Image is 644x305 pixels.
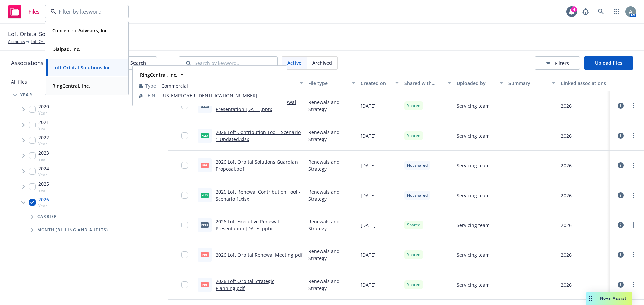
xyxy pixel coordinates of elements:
span: Servicing team [457,162,490,169]
a: more [629,251,637,259]
input: Search by keyword... [179,56,278,70]
div: 2026 [561,102,572,109]
a: more [629,281,637,289]
a: 2026 Loft Orbital Renewal Meeting.pdf [216,252,303,258]
strong: Concentric Advisors, Inc. [52,27,109,34]
button: Shared with client [401,75,454,91]
a: 2026 Loft Renewal Contribution Tool - Scenario 1.xlsx [216,188,300,202]
span: Archived [312,59,332,66]
span: Servicing team [457,192,490,199]
button: SearchSearch [111,56,157,70]
span: [DATE] [361,162,376,169]
span: pdf [201,282,209,287]
span: Not shared [407,162,428,168]
a: 2026 Loft Orbital Solutions Guardian Proposal.pdf [216,159,298,172]
div: Tree Example [0,88,168,237]
span: [DATE] [361,132,376,139]
a: Switch app [610,5,623,18]
span: Filters [546,60,569,67]
span: Servicing team [457,251,490,258]
span: [DATE] [361,281,376,288]
span: Year [38,126,49,131]
span: Files [28,9,40,14]
strong: Dialpad, Inc. [52,46,80,52]
button: Upload files [584,56,633,70]
span: pdf [201,252,209,257]
span: Renewals and Strategy [308,129,355,143]
span: pptx [201,222,209,227]
span: Nova Assist [600,295,627,301]
div: Search [122,57,146,69]
button: Linked associations [558,75,610,91]
button: Nova Assist [586,292,632,305]
span: FEIN [145,92,155,99]
span: [DATE] [361,102,376,109]
a: more [629,161,637,169]
span: Commercial [161,82,281,89]
button: Filters [535,56,580,70]
span: Associations [11,59,43,67]
span: Upload files [595,60,622,66]
span: Renewals and Strategy [308,99,355,113]
span: xlsx [201,193,209,198]
div: 2026 [561,222,572,229]
input: Filter by keyword [56,8,115,16]
span: Servicing team [457,102,490,109]
span: Servicing team [457,222,490,229]
span: [US_EMPLOYER_IDENTIFICATION_NUMBER] [161,92,281,99]
span: Year [38,141,49,147]
span: Shared [407,222,420,228]
span: Renewals and Strategy [308,278,355,292]
span: 2023 [38,149,49,156]
span: 2022 [38,134,49,141]
strong: RingCentral, Inc. [140,72,177,78]
span: Year [38,156,49,162]
a: 2026 Loft Executive Renewal Presentation [DATE].pptx [216,218,279,232]
div: 2026 [561,251,572,258]
span: Active [287,59,301,66]
input: Toggle Row Selected [181,132,188,139]
span: 2026 [38,196,49,203]
input: Toggle Row Selected [181,251,188,258]
span: Shared [407,252,420,258]
span: [DATE] [361,251,376,258]
span: Renewals and Strategy [308,158,355,172]
span: Filters [555,60,569,67]
span: Renewals and Strategy [308,188,355,202]
div: 2026 [561,132,572,139]
span: Year [38,172,49,178]
a: 2026 Loft Orbital Strategic Planning.pdf [216,278,274,291]
a: All files [11,79,27,85]
img: photo [625,6,636,17]
div: 2026 [561,281,572,288]
a: more [629,132,637,140]
span: 2024 [38,165,49,172]
div: 2026 [561,162,572,169]
div: File type [308,80,348,87]
a: more [629,102,637,110]
input: Toggle Row Selected [181,192,188,199]
button: Created on [358,75,401,91]
span: Type [145,82,156,89]
span: Year [38,110,49,116]
button: Summary [506,75,558,91]
input: Toggle Row Selected [181,162,188,169]
span: Year [38,203,49,209]
a: Files [5,2,42,21]
span: Year [38,187,49,193]
span: [DATE] [361,192,376,199]
a: 2026 Loft Contribution Tool - Scenario 1 Updated.xlsx [216,129,301,142]
span: xlsx [201,133,209,138]
span: Servicing team [457,281,490,288]
span: 2021 [38,119,49,126]
span: Shared [407,133,420,139]
span: Servicing team [457,132,490,139]
div: 2026 [561,192,572,199]
button: File type [306,75,358,91]
div: 4 [571,6,577,12]
a: Accounts [8,39,25,45]
div: Drag to move [586,292,595,305]
span: 2025 [38,180,49,187]
span: Renewals and Strategy [308,218,355,232]
input: Toggle Row Selected [181,222,188,228]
